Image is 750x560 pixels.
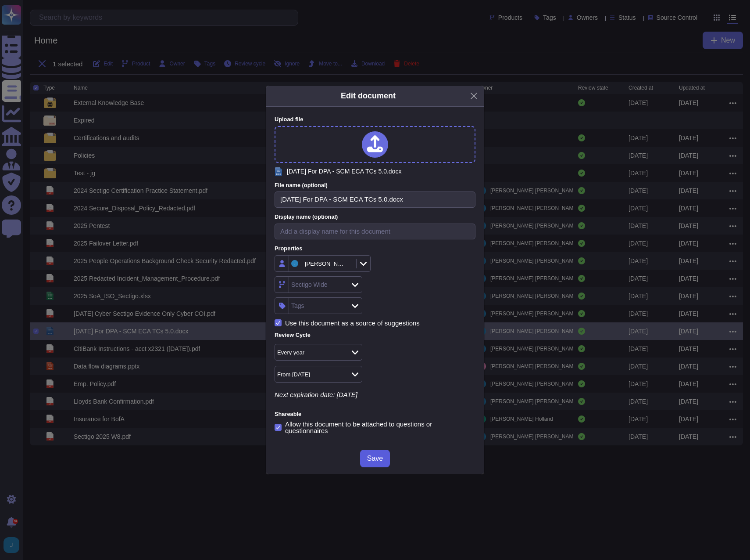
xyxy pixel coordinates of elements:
span: Save [367,455,383,462]
div: Sectigo Wide [291,282,327,288]
div: Use this document as a source of suggestions [285,320,420,326]
div: [PERSON_NAME] [305,261,345,267]
label: Properties [275,246,475,252]
label: Display name (optional) [275,214,475,220]
label: Review Cycle [275,332,475,338]
div: Tags [291,303,304,309]
div: From [DATE] [277,372,310,377]
p: Next expiration date: [DATE] [275,391,475,398]
input: Filename with extension [275,191,475,208]
button: Save [360,450,390,467]
button: Close [467,89,481,103]
img: user [291,260,298,267]
label: Shareable [275,412,475,417]
span: Upload file [275,116,303,123]
div: Every year [277,350,304,355]
label: File name (optional) [275,183,475,188]
span: [DATE] For DPA - SCM ECA TCs 5.0.docx [287,168,401,174]
input: Add a display name for this document [275,224,475,240]
div: Allow this document to be attached to questions or questionnaires [285,421,475,434]
div: Edit document [341,90,396,102]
